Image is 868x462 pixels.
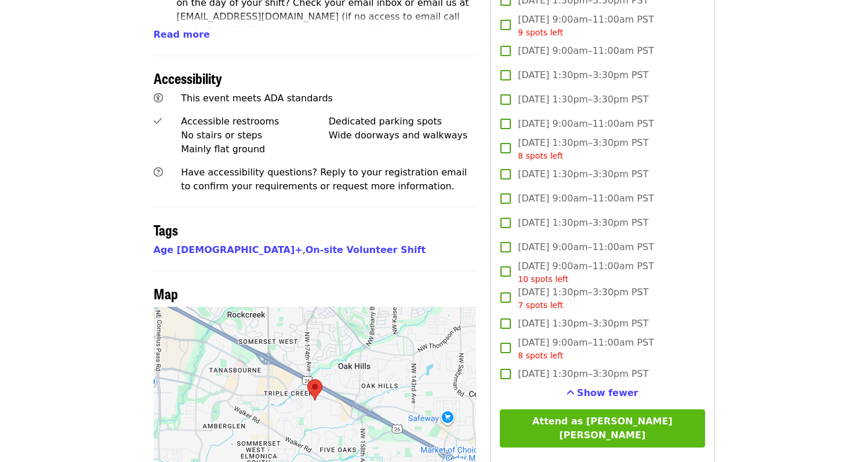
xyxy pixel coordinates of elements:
span: [DATE] 9:00am–11:00am PST [518,117,654,131]
div: Wide doorways and walkways [329,129,477,142]
span: This event meets ADA standards [181,93,333,104]
button: Attend as [PERSON_NAME] [PERSON_NAME] [500,409,704,448]
span: [DATE] 1:30pm–3:30pm PST [518,367,648,381]
span: 10 spots left [518,274,568,284]
span: 8 spots left [518,351,563,360]
span: [DATE] 1:30pm–3:30pm PST [518,136,648,162]
span: [DATE] 9:00am–11:00am PST [518,13,654,39]
i: question-circle icon [154,167,163,178]
i: check icon [154,116,162,127]
i: universal-access icon [154,93,163,104]
div: Dedicated parking spots [329,115,477,129]
span: [DATE] 1:30pm–3:30pm PST [518,167,648,181]
span: Read more [154,29,210,40]
button: Read more [154,28,210,42]
span: 8 spots left [518,151,563,160]
span: [DATE] 1:30pm–3:30pm PST [518,93,648,107]
span: , [154,244,306,255]
span: [DATE] 9:00am–11:00am PST [518,240,654,254]
span: [DATE] 9:00am–11:00am PST [518,336,654,362]
a: Age [DEMOGRAPHIC_DATA]+ [154,244,303,255]
span: Show fewer [577,387,638,398]
span: Map [154,283,178,303]
span: 7 spots left [518,300,563,310]
span: [DATE] 9:00am–11:00am PST [518,259,654,285]
span: [DATE] 1:30pm–3:30pm PST [518,216,648,230]
div: Accessible restrooms [181,115,329,129]
span: [DATE] 9:00am–11:00am PST [518,44,654,58]
button: See more timeslots [566,386,638,400]
div: Mainly flat ground [181,142,329,156]
span: [DATE] 9:00am–11:00am PST [518,192,654,206]
span: [DATE] 1:30pm–3:30pm PST [518,285,648,311]
span: 9 spots left [518,28,563,37]
span: [DATE] 1:30pm–3:30pm PST [518,68,648,82]
span: Have accessibility questions? Reply to your registration email to confirm your requirements or re... [181,167,467,192]
div: No stairs or steps [181,129,329,142]
span: Tags [154,219,178,240]
span: [DATE] 1:30pm–3:30pm PST [518,317,648,331]
span: Accessibility [154,68,222,88]
a: On-site Volunteer Shift [306,244,426,255]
